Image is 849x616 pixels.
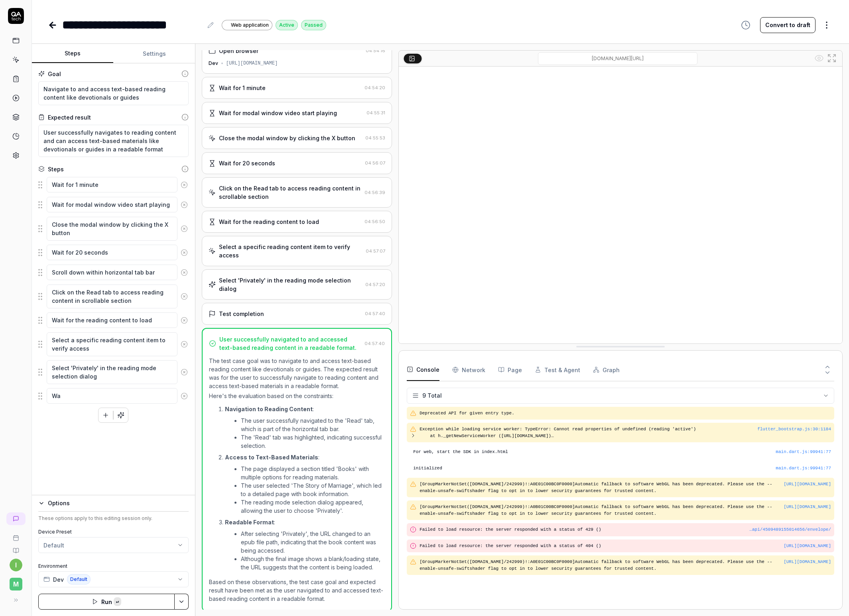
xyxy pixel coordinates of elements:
[177,177,191,193] button: Remove step
[784,559,831,565] button: [URL][DOMAIN_NAME]
[3,541,28,554] a: Documentation
[498,359,522,381] button: Page
[776,465,831,472] div: main.dart.js : 99941 : 77
[784,481,831,488] button: [URL][DOMAIN_NAME]
[38,264,189,281] div: Suggestions
[38,360,189,385] div: Suggestions
[48,165,64,173] div: Steps
[365,311,385,316] time: 04:57:40
[276,20,298,30] div: Active
[407,359,439,381] button: Console
[593,359,620,381] button: Graph
[420,526,831,533] pre: Failed to load resource: the server responded with a status of 429 ()
[776,449,831,455] div: main.dart.js : 99941 : 77
[413,465,831,472] pre: initialized
[413,449,831,455] pre: For web, start the SDK in index.html
[241,433,385,450] li: The 'Read' tab was highlighted, indicating successful selection.
[225,453,385,461] p: :
[38,537,189,553] button: Default
[366,48,385,53] time: 04:54:16
[760,17,816,33] button: Convert to draft
[219,243,362,259] div: Select a specific reading content item to verify access
[177,312,191,328] button: Remove step
[364,190,385,195] time: 04:56:39
[219,134,355,142] div: Close the modal window by clicking the X button
[784,504,831,510] button: [URL][DOMAIN_NAME]
[219,276,362,293] div: Select 'Privately' in the reading mode selection dialog
[225,518,385,526] p: :
[749,526,831,533] button: …api/4509489155014656/envelope/
[219,184,361,201] div: Click on the Read tab to access reading content in scrollable section
[177,265,191,281] button: Remove step
[209,60,218,67] div: Dev
[231,22,269,29] span: Web application
[241,416,385,433] li: The user successfully navigated to the 'Read' tab, which is part of the horizontal tab bar.
[241,555,385,571] li: Although the final image shows a blank/loading state, the URL suggests that the content is being ...
[38,332,189,357] div: Suggestions
[420,481,784,494] pre: [GroupMarkerNotSet([DOMAIN_NAME]/242999)!:A0E01C00BC0F0000]Automatic fallback to software WebGL h...
[48,70,61,78] div: Goal
[420,504,784,517] pre: [GroupMarkerNotSet([DOMAIN_NAME]/242999)!:A0B01C00BC0F0000]Automatic fallback to software WebGL h...
[241,530,385,555] li: After selecting 'Privately', the URL changed to an epub file path, indicating that the book conte...
[38,177,189,193] div: Suggestions
[177,197,191,213] button: Remove step
[114,597,121,606] kbd: ↵
[225,405,385,413] p: :
[38,196,189,213] div: Suggestions
[825,52,838,65] button: Open in full screen
[38,312,189,329] div: Suggestions
[784,543,831,549] div: [URL][DOMAIN_NAME]
[38,571,189,587] button: DevDefault
[53,575,64,584] span: Dev
[420,426,757,439] pre: Exception while loading service worker: TypeError: Cannot read properties of undefined (reading '...
[43,541,64,549] div: Default
[10,559,22,571] button: i
[364,85,385,90] time: 04:54:20
[38,216,189,241] div: Suggestions
[32,44,113,63] button: Steps
[38,388,189,404] div: Suggestions
[736,17,755,33] button: View version history
[365,282,385,287] time: 04:57:20
[6,512,26,525] a: New conversation
[38,244,189,261] div: Suggestions
[38,284,189,309] div: Suggestions
[38,528,189,536] label: Device Preset
[219,310,264,318] div: Test completion
[241,481,385,498] li: The user selected 'The Story of Marriage', which led to a detailed page with book information.
[38,594,175,610] button: Run↵
[3,571,28,592] button: M
[420,410,831,417] pre: Deprecated API for given entry type.
[10,578,22,590] span: M
[38,515,189,522] div: These options apply to this editing session only.
[241,465,385,481] li: The page displayed a section titled 'Books' with multiple options for reading materials.
[219,47,258,55] div: Open browser
[241,498,385,515] li: The reading mode selection dialog appeared, allowing the user to choose 'Privately'.
[225,454,318,461] strong: Access to Text-Based Materials
[776,465,831,472] button: main.dart.js:99941:77
[67,574,91,585] span: Default
[177,245,191,261] button: Remove step
[219,84,266,92] div: Wait for 1 minute
[776,449,831,455] button: main.dart.js:99941:77
[364,219,385,224] time: 04:56:50
[757,426,831,433] button: flutter_bootstrap.js:30:1184
[399,67,842,343] img: Screenshot
[301,20,326,30] div: Passed
[48,113,91,122] div: Expected result
[38,563,189,570] label: Environment
[452,359,485,381] button: Network
[219,335,361,352] div: User successfully navigated to and accessed text-based reading content in a readable format.
[366,110,385,116] time: 04:55:31
[420,543,831,549] pre: Failed to load resource: the server responded with a status of 404 ()
[219,159,275,167] div: Wait for 20 seconds
[209,578,385,603] p: Based on these observations, the test case goal and expected result have been met as the user nav...
[226,60,278,67] div: [URL][DOMAIN_NAME]
[225,519,274,526] strong: Readable Format
[177,336,191,352] button: Remove step
[38,498,189,508] button: Options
